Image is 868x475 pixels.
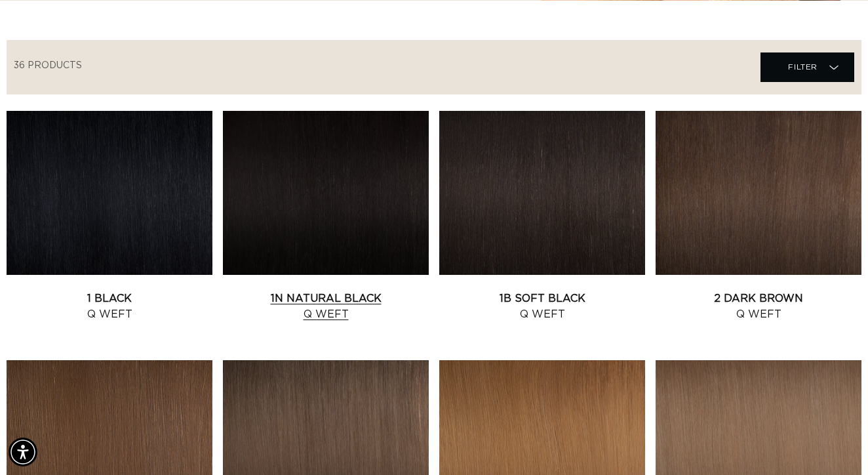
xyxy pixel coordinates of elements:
summary: Filter [760,52,854,82]
span: Filter [788,54,818,79]
div: Accessibility Menu [9,438,37,466]
a: 1 Black Q Weft [7,291,212,322]
a: 1B Soft Black Q Weft [439,291,645,322]
span: 36 products [14,61,82,70]
iframe: Chat Widget [802,412,868,475]
a: 2 Dark Brown Q Weft [656,291,861,322]
a: 1N Natural Black Q Weft [223,291,429,322]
